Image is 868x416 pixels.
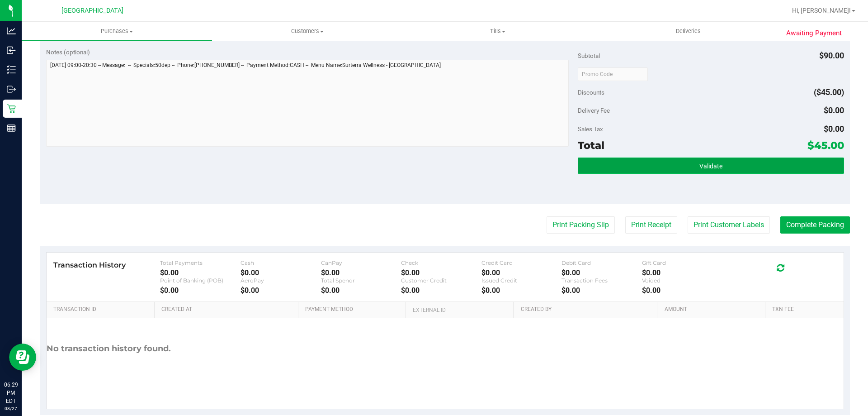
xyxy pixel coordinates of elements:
span: Customers [212,27,402,35]
a: Purchases [22,22,212,41]
button: Print Receipt [625,216,677,234]
div: Cash [241,259,321,266]
a: Transaction ID [53,306,151,313]
span: $0.00 [824,124,844,134]
div: Credit Card [481,259,562,266]
a: Deliveries [593,22,783,41]
span: Subtotal [578,52,600,59]
div: Check [401,259,481,266]
span: Tills [403,27,592,35]
span: [GEOGRAPHIC_DATA] [61,7,123,14]
a: Tills [402,22,593,41]
button: Print Packing Slip [547,216,615,234]
div: $0.00 [160,286,241,295]
input: Promo Code [578,67,648,81]
div: $0.00 [561,286,642,295]
span: Total [578,139,604,152]
div: $0.00 [241,268,321,277]
inline-svg: Retail [7,104,16,113]
div: Voided [642,277,722,284]
span: Purchases [22,27,212,35]
inline-svg: Analytics [7,26,16,35]
span: $45.00 [807,139,844,152]
div: CanPay [321,259,401,266]
div: Total Payments [160,259,241,266]
div: Debit Card [561,259,642,266]
span: Discounts [578,84,604,100]
span: Deliveries [664,27,713,35]
div: No transaction history found. [47,318,171,379]
th: External ID [406,302,513,318]
a: Created By [521,306,654,313]
div: Point of Banking (POB) [160,277,241,284]
span: $0.00 [824,105,844,115]
span: Notes (optional) [46,48,90,56]
span: Validate [699,163,722,170]
button: Complete Packing [780,216,850,234]
p: 06:29 PM EDT [4,381,18,405]
a: Payment Method [305,306,402,313]
a: Txn Fee [772,306,833,313]
span: Sales Tax [578,125,603,133]
div: Total Spendr [321,277,401,284]
div: $0.00 [321,268,401,277]
inline-svg: Inventory [7,65,16,74]
div: $0.00 [642,268,722,277]
div: $0.00 [321,286,401,295]
div: $0.00 [401,268,481,277]
button: Validate [578,158,844,174]
p: 08/27 [4,405,18,412]
div: Gift Card [642,259,722,266]
iframe: Resource center [9,344,36,371]
button: Print Customer Labels [688,216,770,234]
a: Created At [161,306,294,313]
div: $0.00 [241,286,321,295]
inline-svg: Outbound [7,85,16,94]
div: $0.00 [481,268,562,277]
inline-svg: Inbound [7,46,16,55]
div: AeroPay [241,277,321,284]
span: $90.00 [819,51,844,60]
div: Issued Credit [481,277,562,284]
div: $0.00 [642,286,722,295]
div: $0.00 [481,286,562,295]
div: $0.00 [160,268,241,277]
a: Customers [212,22,402,41]
div: $0.00 [561,268,642,277]
div: $0.00 [401,286,481,295]
span: Awaiting Payment [786,28,842,38]
span: ($45.00) [814,87,844,97]
div: Customer Credit [401,277,481,284]
div: Transaction Fees [561,277,642,284]
inline-svg: Reports [7,124,16,133]
span: Hi, [PERSON_NAME]! [792,7,851,14]
span: Delivery Fee [578,107,610,114]
a: Amount [665,306,762,313]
